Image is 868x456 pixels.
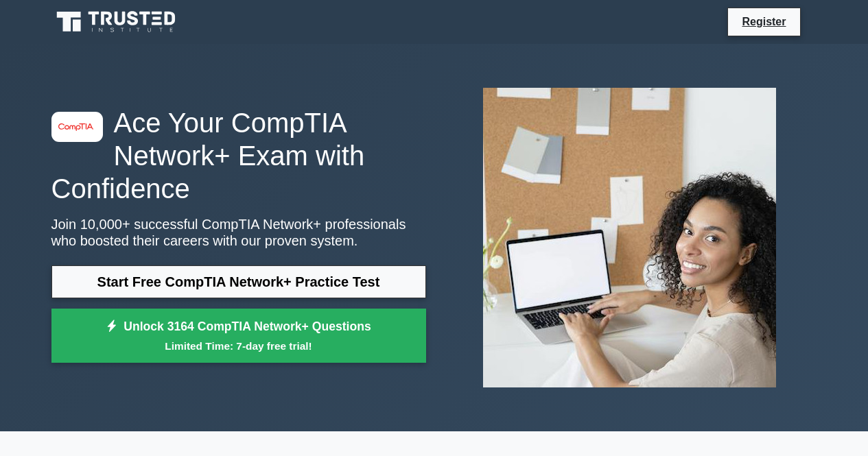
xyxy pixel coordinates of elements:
p: Join 10,000+ successful CompTIA Network+ professionals who boosted their careers with our proven ... [51,216,426,249]
a: Unlock 3164 CompTIA Network+ QuestionsLimited Time: 7-day free trial! [51,309,426,363]
h1: Ace Your CompTIA Network+ Exam with Confidence [51,106,426,205]
a: Start Free CompTIA Network+ Practice Test [51,265,426,298]
small: Limited Time: 7-day free trial! [69,338,409,354]
a: Register [734,13,794,30]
